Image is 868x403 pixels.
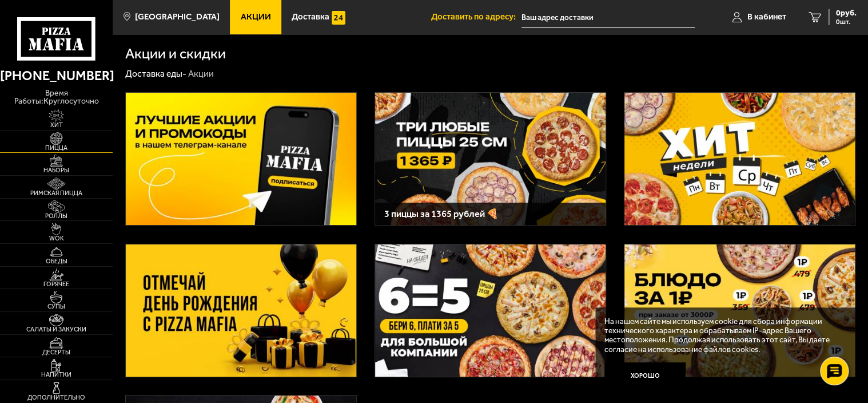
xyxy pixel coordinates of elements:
a: Доставка еды- [125,68,186,79]
img: 15daf4d41897b9f0e9f617042186c801.svg [332,11,345,25]
span: 0 руб. [836,9,857,17]
div: Акции [188,68,214,80]
span: В кабинет [747,13,786,21]
a: 3 пиццы за 1365 рублей 🍕 [375,92,606,226]
span: Доставить по адресу: [431,13,521,21]
span: 0 шт. [836,18,857,25]
button: Хорошо [604,362,686,389]
h1: Акции и скидки [125,46,226,61]
span: Доставка [292,13,329,21]
span: [GEOGRAPHIC_DATA] [135,13,220,21]
p: На нашем сайте мы используем cookie для сбора информации технического характера и обрабатываем IP... [604,317,840,354]
h3: 3 пиццы за 1365 рублей 🍕 [384,209,596,219]
input: Ваш адрес доставки [521,7,695,28]
span: Акции [241,13,271,21]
